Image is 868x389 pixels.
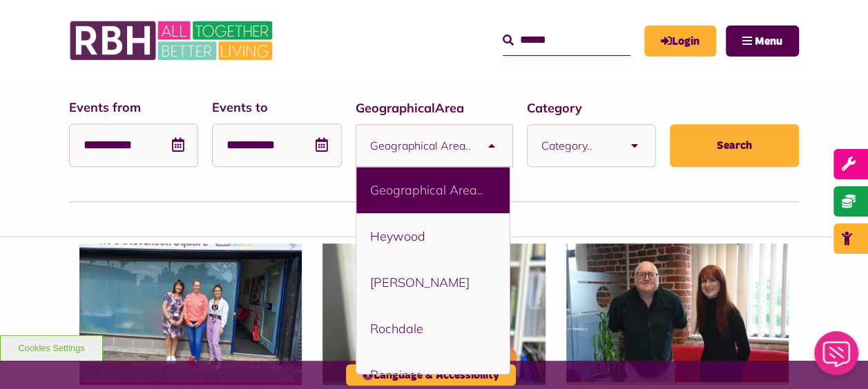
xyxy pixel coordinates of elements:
img: Kevinbrady [322,243,545,382]
span: Menu [755,36,782,47]
input: Text field [212,123,341,167]
label: Category [527,99,656,117]
a: MyRBH [644,26,716,57]
img: Smallbridge Drop In [79,243,302,382]
img: Claire And Andrew Representative Body [566,243,789,382]
li: Heywood [356,213,510,259]
label: Events to [212,98,341,117]
label: GeographicalArea [356,99,513,117]
img: RBH [69,14,276,68]
iframe: Netcall Web Assistant for live chat [806,327,868,389]
button: Language & Accessibility [346,364,516,386]
input: Text field [69,123,198,167]
span: Geographical Area.. [370,125,471,166]
input: Search [503,26,630,55]
li: Rochdale [356,306,510,352]
li: Geographical Area.. [356,167,510,213]
button: Navigation [726,26,799,57]
span: Category.. [541,125,614,166]
label: Events from [69,98,198,117]
li: [PERSON_NAME] [356,259,510,306]
button: Search [670,124,799,167]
